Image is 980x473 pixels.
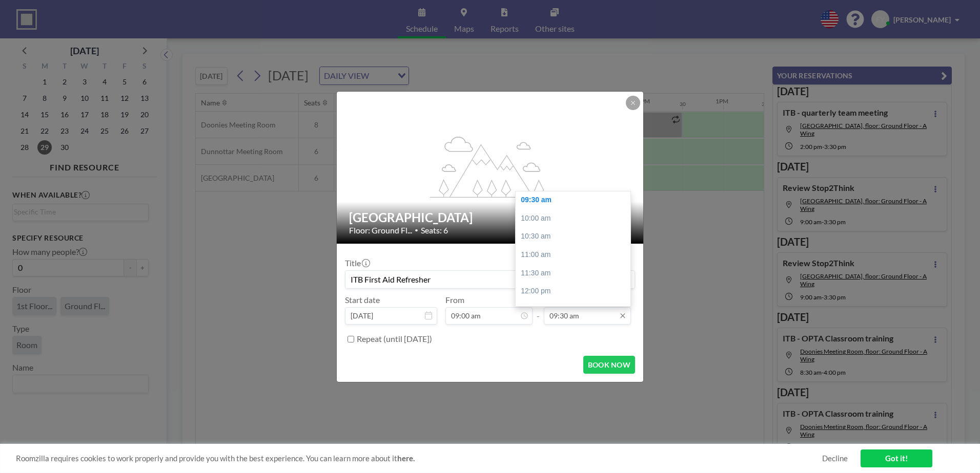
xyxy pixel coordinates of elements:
label: From [445,295,464,305]
div: 11:00 am [516,246,636,264]
input: Frances's reservation [345,271,635,288]
div: 12:00 pm [516,282,636,300]
span: Seats: 6 [421,225,448,235]
div: 09:30 am [516,191,636,209]
a: Got it! [861,449,932,467]
label: Title [345,258,369,268]
g: flex-grow: 1.2; [430,136,551,197]
label: Start date [345,295,380,305]
a: here. [397,454,415,463]
div: 12:30 pm [516,300,636,319]
button: BOOK NOW [583,356,635,374]
span: Roomzilla requires cookies to work properly and provide you with the best experience. You can lea... [16,454,822,463]
div: 10:00 am [516,209,636,228]
label: Repeat (until [DATE]) [357,334,432,344]
a: Decline [822,454,848,463]
h2: [GEOGRAPHIC_DATA] [349,210,632,225]
div: 10:30 am [516,227,636,246]
div: 11:30 am [516,264,636,283]
span: • [415,226,418,234]
span: - [537,298,540,321]
span: Floor: Ground Fl... [349,225,412,235]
